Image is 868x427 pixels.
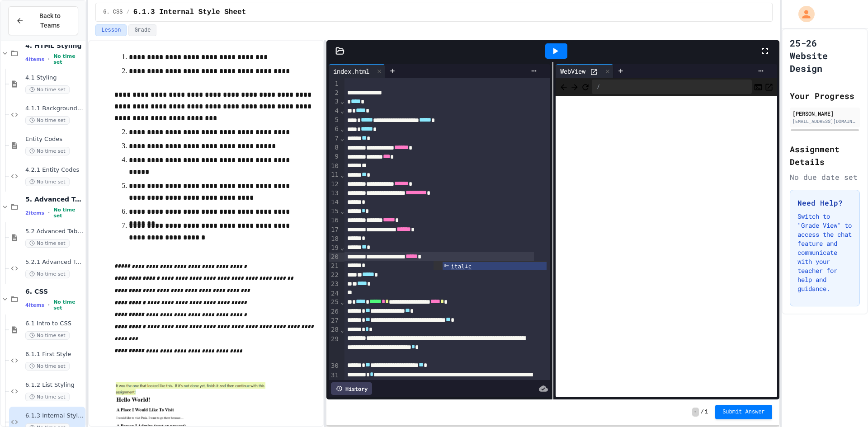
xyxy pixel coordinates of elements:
[8,6,78,35] button: Back to Teams
[329,271,340,280] div: 22
[25,74,84,82] span: 4.1 Styling
[329,125,340,134] div: 6
[329,89,340,98] div: 2
[25,166,84,174] span: 4.2.1 Entity Codes
[25,116,70,125] span: No time set
[790,37,860,75] h1: 25-26 Website Design
[25,136,84,143] span: Entity Codes
[329,280,340,289] div: 23
[789,4,817,24] div: My Account
[48,209,50,216] span: •
[329,235,340,244] div: 18
[53,299,84,311] span: No time set
[95,24,127,36] button: Lesson
[25,362,70,371] span: No time set
[468,263,472,270] span: c
[329,207,340,216] div: 15
[797,212,852,293] p: Switch to "Grade View" to access the chat feature and communicate with your teacher for help and ...
[329,143,340,152] div: 8
[25,351,84,358] span: 6.1.1 First Style
[329,80,340,89] div: 1
[25,147,70,155] span: No time set
[754,81,763,92] button: Console
[25,302,44,308] span: 4 items
[329,180,340,189] div: 12
[559,81,568,92] span: Back
[29,11,71,30] span: Back to Teams
[340,135,344,142] span: Fold line
[556,66,590,76] div: WebView
[722,408,765,416] span: Submit Answer
[340,244,344,251] span: Fold line
[790,172,860,183] div: No due date set
[793,109,857,117] div: [PERSON_NAME]
[329,198,340,207] div: 14
[329,170,340,179] div: 11
[570,81,579,92] span: Forward
[556,64,613,78] div: WebView
[329,66,374,76] div: index.html
[692,408,699,417] span: -
[331,382,372,395] div: History
[340,171,344,178] span: Fold line
[133,7,246,18] span: 6.1.3 Internal Style Sheet
[25,270,70,278] span: No time set
[793,118,857,125] div: [EMAIL_ADDRESS][DOMAIN_NAME]
[329,335,340,362] div: 29
[340,207,344,215] span: Fold line
[705,408,708,416] span: 1
[25,105,84,113] span: 4.1.1 Background Colors
[25,56,44,62] span: 4 items
[329,216,340,225] div: 16
[48,301,50,309] span: •
[128,24,156,36] button: Grade
[340,107,344,114] span: Fold line
[329,262,340,271] div: 21
[329,361,340,371] div: 30
[329,307,340,316] div: 26
[329,244,340,253] div: 19
[25,412,84,420] span: 6.1.3 Internal Style Sheet
[48,56,50,63] span: •
[340,298,344,305] span: Fold line
[329,134,340,143] div: 7
[797,197,852,208] h3: Need Help?
[53,53,84,65] span: No time set
[329,189,340,198] div: 13
[25,287,84,296] span: 6. CSS
[329,289,340,298] div: 24
[329,116,340,125] div: 5
[126,9,129,16] span: /
[25,331,70,340] span: No time set
[340,326,344,333] span: Fold line
[329,225,340,235] div: 17
[25,258,84,266] span: 5.2.1 Advanced Tables
[103,9,123,16] span: 6. CSS
[340,125,344,132] span: Fold line
[25,320,84,328] span: 6.1 Intro to CSS
[329,162,340,171] div: 10
[329,107,340,116] div: 4
[329,325,340,334] div: 28
[25,178,70,186] span: No time set
[451,263,472,269] span: i
[329,97,340,106] div: 3
[701,408,704,416] span: /
[329,371,340,389] div: 31
[53,207,84,219] span: No time set
[25,393,70,401] span: No time set
[329,298,340,307] div: 25
[25,228,84,235] span: 5.2 Advanced Tables
[790,89,860,102] h2: Your Progress
[592,80,752,94] div: /
[434,261,547,271] ul: Completions
[764,81,774,92] button: Open in new tab
[451,263,464,270] span: ital
[329,64,385,78] div: index.html
[329,152,340,161] div: 9
[329,316,340,325] div: 27
[329,253,340,262] div: 20
[25,195,84,203] span: 5. Advanced Tables
[556,96,777,398] iframe: Web Preview
[715,405,772,419] button: Submit Answer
